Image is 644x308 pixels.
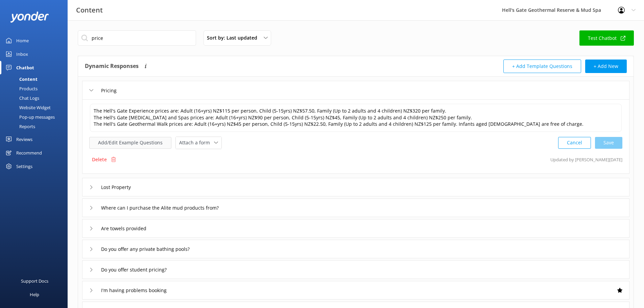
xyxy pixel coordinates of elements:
[4,93,39,103] div: Chat Logs
[16,34,29,47] div: Home
[76,5,103,16] h3: Content
[85,60,139,73] h4: Dynamic Responses
[92,156,107,163] p: Delete
[207,34,261,42] span: Sort by: Last updated
[16,146,42,160] div: Recommend
[503,60,581,73] button: + Add Template Questions
[21,274,48,288] div: Support Docs
[4,122,35,131] div: Reports
[16,133,32,146] div: Reviews
[30,288,39,301] div: Help
[585,60,627,73] button: + Add New
[4,74,68,84] a: Content
[10,11,49,23] img: yonder-white-logo.png
[90,104,622,132] textarea: The Hell's Gate Experience prices are: Adult (16+yrs) NZ$115 per person, Child (5-15yrs) NZ$57.50...
[89,137,171,149] button: Add/Edit Example Questions
[4,84,38,93] div: Products
[4,84,68,93] a: Products
[4,103,68,112] a: Website Widget
[579,30,634,46] a: Test Chatbot
[4,112,68,122] a: Pop-up messages
[558,137,591,149] button: Cancel
[550,153,622,166] p: Updated by [PERSON_NAME] [DATE]
[4,103,51,112] div: Website Widget
[4,74,38,84] div: Content
[16,61,34,74] div: Chatbot
[4,93,68,103] a: Chat Logs
[4,112,55,122] div: Pop-up messages
[179,139,214,146] span: Attach a form
[4,122,68,131] a: Reports
[78,30,196,46] input: Search all Chatbot Content
[16,160,32,173] div: Settings
[16,47,28,61] div: Inbox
